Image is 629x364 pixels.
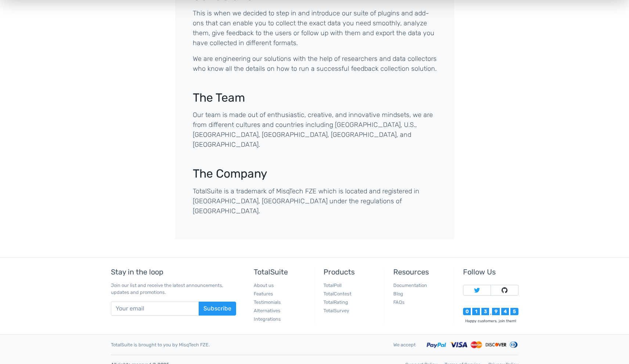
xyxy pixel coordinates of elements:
[323,291,351,296] a: TotalContest
[501,308,509,316] div: 4
[472,308,480,316] div: 1
[323,283,341,288] a: TotalPoll
[323,268,379,276] h5: Products
[193,110,437,150] p: Our team is made out of enthusiastic, creative, and innovative mindsets, we are from different cu...
[481,308,489,316] div: 3
[463,308,471,316] div: 0
[193,8,437,48] p: This is when we decided to step in and introduce our suite of plugins and add-ons that can enable...
[492,308,500,316] div: 9
[388,341,421,348] div: We accept
[254,283,274,288] a: About us
[393,283,427,288] a: Documentation
[105,341,388,348] div: TotalSuite is brought to you by MisqTech FZE.
[489,311,492,316] div: ,
[254,268,309,276] h5: TotalSuite
[111,268,236,276] h5: Stay in the loop
[254,291,273,296] a: Features
[502,287,507,293] img: Follow TotalSuite on Github
[193,54,437,74] p: We are engineering our solutions with the help of researchers and data collectors who know all th...
[474,287,480,293] img: Follow TotalSuite on Twitter
[463,318,518,324] div: Happy customers, join them!
[193,91,437,104] h2: The Team
[393,299,405,305] a: FAQs
[193,167,437,180] h2: The Company
[393,268,448,276] h5: Resources
[199,302,236,316] button: Subscribe
[254,299,281,305] a: Testimonials
[111,282,236,296] p: Join our list and receive the latest announcements, updates and promotions.
[254,316,281,322] a: Integrations
[427,341,518,349] img: Accepted payment methods
[323,308,349,313] a: TotalSurvey
[323,299,348,305] a: TotalRating
[111,302,199,316] input: Your email
[463,268,518,276] h5: Follow Us
[510,308,518,316] div: 5
[393,291,403,296] a: Blog
[193,186,437,216] p: TotalSuite is a trademark of MisqTech FZE which is located and registered in [GEOGRAPHIC_DATA], [...
[254,308,281,313] a: Alternatives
